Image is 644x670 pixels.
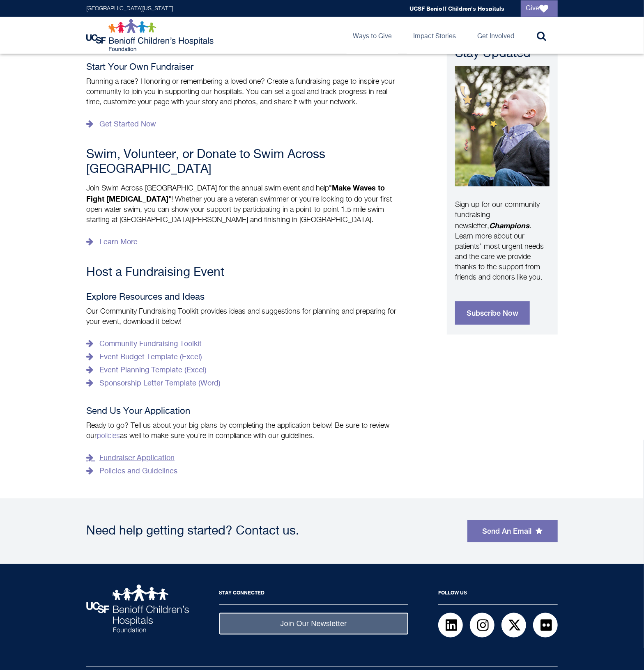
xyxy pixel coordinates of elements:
p: Join Swim Across [GEOGRAPHIC_DATA] for the annual swim event and help ! Whether you are a veteran... [86,183,402,225]
img: A smiling boy sits outside [455,66,550,186]
strong: Champions [489,221,529,230]
h2: Stay Connected [219,585,408,605]
a: Get Started Now [86,118,156,131]
a: policies [97,432,120,440]
p: Our Community Fundraising Toolkit provides ideas and suggestions for planning and preparing for y... [86,307,402,327]
a: Give [521,0,558,17]
a: UCSF Benioff Children's Hospitals [409,5,504,12]
a: Get Involved [471,17,521,54]
a: Event Planning Template (Excel) [86,364,207,377]
a: Ways to Give [346,17,398,54]
img: Logo for UCSF Benioff Children's Hospitals Foundation [86,19,216,52]
h3: Swim, Volunteer, or Donate to Swim Across [GEOGRAPHIC_DATA] [86,147,402,177]
img: UCSF Benioff Children's Hospitals [86,585,189,633]
a: Learn More [86,236,138,249]
h4: Explore Resources and Ideas [86,292,402,303]
h3: Host a Fundraising Event [86,265,402,280]
p: Sign up for our community fundraising newsletter, . Learn more about our patients' most urgent ne... [455,200,550,283]
p: Running a race? Honoring or remembering a loved one? Create a fundraising page to inspire your co... [86,77,402,108]
b: " [329,185,332,192]
a: Impact Stories [407,17,462,54]
p: Ready to go? Tell us about your big plans by completing the application below! Be sure to review ... [86,421,402,441]
a: Sponsorship Letter Template (Word) [86,377,221,390]
a: [GEOGRAPHIC_DATA][US_STATE] [86,6,173,11]
a: Join Our Newsletter [219,613,408,635]
a: Community Fundraising Toolkit [86,337,202,351]
a: Subscribe Now [455,301,530,325]
b: " [168,196,171,203]
h4: Start Your Own Fundraiser [86,62,402,73]
h4: Send Us Your Application [86,406,402,417]
div: Need help getting started? Contact us. [86,525,459,537]
h2: Follow Us [438,585,558,605]
a: Send An Email [467,520,558,542]
div: Stay Updated [455,46,550,62]
a: Policies and Guidelines [86,465,177,478]
a: Event Budget Template (Excel) [86,351,202,364]
a: Fundraiser Application [86,452,175,465]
